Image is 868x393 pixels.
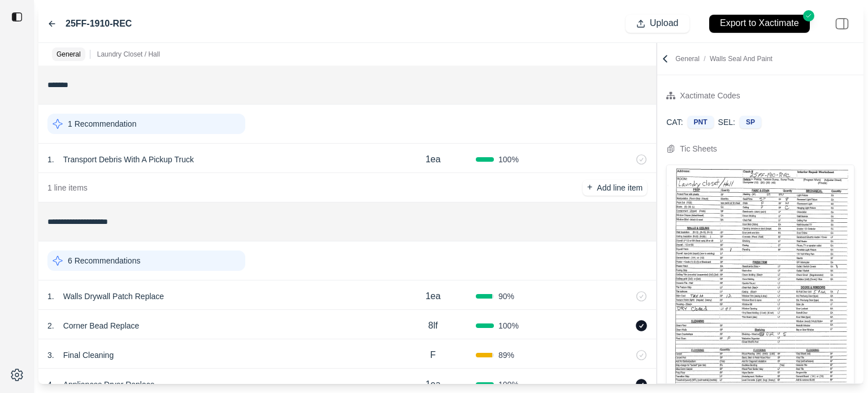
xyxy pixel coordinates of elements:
p: Final Cleaning [59,347,119,363]
p: 4 . [47,379,54,390]
span: Walls Seal And Paint [710,55,772,63]
p: 2 . [47,320,54,331]
p: General [57,50,81,59]
p: SEL: [718,116,735,128]
p: 1ea [426,378,441,391]
span: 89 % [498,349,514,361]
p: CAT: [666,116,683,128]
p: Corner Bead Replace [59,318,144,334]
label: 25FF-1910-REC [66,17,132,31]
p: Upload [650,17,679,30]
p: 8lf [428,319,438,332]
p: + [587,181,592,194]
img: toggle sidebar [11,11,23,23]
p: Export to Xactimate [720,17,799,30]
div: Tic Sheets [680,142,717,156]
p: 1 . [47,291,54,302]
button: Upload [626,15,689,33]
p: 3 . [47,349,54,361]
div: Xactimate Codes [680,89,740,102]
p: Transport Debris With A Pickup Truck [59,152,198,167]
p: Walls Drywall Patch Replace [59,288,168,304]
p: 6 Recommendations [68,255,140,266]
p: 1ea [426,153,441,166]
span: 100 % [498,320,519,331]
p: 1ea [426,290,441,303]
p: General [675,54,772,63]
p: Add line item [597,182,643,193]
span: 100 % [498,379,519,390]
button: Export to Xactimate [698,9,821,38]
button: +Add line item [583,180,647,196]
p: F [430,348,436,362]
button: Export to Xactimate [709,15,810,33]
p: Laundry Closet / Hall [97,50,160,59]
p: 1 line items [47,182,88,193]
p: 1 . [47,154,54,165]
img: right-panel.svg [830,11,854,36]
span: 100 % [498,154,519,165]
span: / [700,55,710,63]
span: 90 % [498,291,514,302]
div: PNT [688,116,714,128]
p: Appliances Dryer Replace [59,377,159,392]
div: SP [740,116,761,128]
p: 1 Recommendation [68,118,136,129]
